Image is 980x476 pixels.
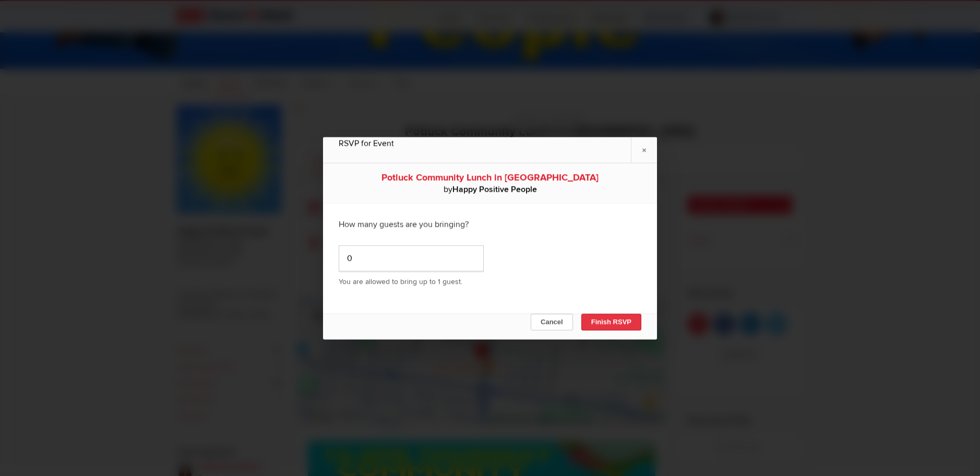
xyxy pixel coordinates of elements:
[339,183,641,195] div: by
[581,314,641,330] button: Finish RSVP
[452,184,537,194] b: Happy Positive People
[631,137,657,162] a: ×
[339,211,641,237] div: How many guests are you bringing?
[531,314,573,330] button: Cancel
[339,137,641,149] div: RSVP for Event
[339,171,641,183] div: Potluck Community Lunch in [GEOGRAPHIC_DATA]
[339,276,641,287] p: You are allowed to bring up to 1 guest.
